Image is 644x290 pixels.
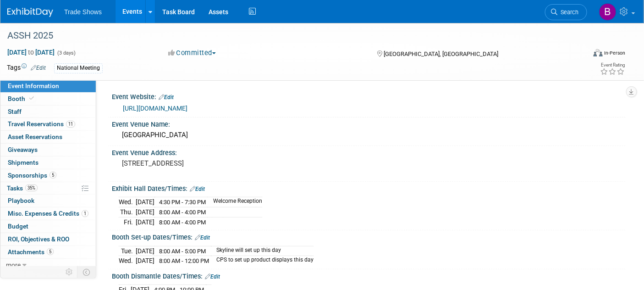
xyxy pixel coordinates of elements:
[599,3,616,21] img: Becca Rensi
[534,48,626,61] div: Event Format
[159,219,206,226] span: 8:00 AM - 4:00 PM
[8,235,69,243] span: ROI, Objectives & ROO
[8,108,22,115] span: Staff
[119,197,136,207] td: Wed.
[557,9,578,16] span: Search
[4,28,573,44] div: ASSH 2025
[159,257,209,264] span: 8:00 AM - 12:00 PM
[112,90,626,102] div: Event Website:
[119,246,136,256] td: Tue.
[8,120,75,128] span: Travel Reservations
[594,49,603,56] img: Format-Inperson.png
[0,259,96,271] a: more
[0,144,96,156] a: Giveaways
[8,223,28,230] span: Budget
[0,118,96,130] a: Travel Reservations11
[112,146,626,157] div: Event Venue Address:
[0,106,96,118] a: Staff
[136,197,154,207] td: [DATE]
[112,117,626,129] div: Event Venue Name:
[600,63,625,67] div: Event Rating
[604,50,626,56] div: In-Person
[8,172,56,179] span: Sponsorships
[47,248,54,255] span: 5
[50,172,56,178] span: 5
[7,63,46,73] td: Tags
[0,220,96,233] a: Budget
[0,207,96,220] a: Misc. Expenses & Credits1
[159,248,206,255] span: 8:00 AM - 5:00 PM
[6,261,21,268] span: more
[195,234,210,241] a: Edit
[211,256,314,266] td: CPS to set up product displays this day
[77,266,96,278] td: Toggle Event Tabs
[25,184,38,191] span: 35%
[208,197,262,207] td: Welcome Reception
[27,49,35,56] span: to
[0,93,96,105] a: Booth
[384,50,498,57] span: [GEOGRAPHIC_DATA], [GEOGRAPHIC_DATA]
[119,256,136,266] td: Wed.
[159,209,206,216] span: 8:00 AM - 4:00 PM
[0,80,96,92] a: Event Information
[8,197,34,204] span: Playbook
[123,105,187,112] a: [URL][DOMAIN_NAME]
[211,246,314,256] td: Skyline will set up this day
[136,256,154,266] td: [DATE]
[205,273,220,280] a: Edit
[190,186,205,192] a: Edit
[119,217,136,227] td: Fri.
[29,96,34,101] i: Booth reservation complete
[8,133,62,140] span: Asset Reservations
[0,182,96,195] a: Tasks35%
[8,146,38,153] span: Giveaways
[7,8,53,17] img: ExhibitDay
[136,207,154,217] td: [DATE]
[8,159,39,166] span: Shipments
[56,50,76,56] span: (3 days)
[82,210,88,217] span: 1
[7,184,38,192] span: Tasks
[8,95,36,102] span: Booth
[54,63,103,73] div: National Meeting
[122,159,316,167] pre: [STREET_ADDRESS]
[165,48,220,58] button: Committed
[159,199,206,206] span: 4:30 PM - 7:30 PM
[0,233,96,245] a: ROI, Objectives & ROO
[136,217,154,227] td: [DATE]
[8,82,59,89] span: Event Information
[119,207,136,217] td: Thu.
[0,195,96,207] a: Playbook
[112,182,626,194] div: Exhibit Hall Dates/Times:
[0,169,96,182] a: Sponsorships5
[66,121,75,128] span: 11
[61,266,77,278] td: Personalize Event Tab Strip
[8,248,54,256] span: Attachments
[7,48,55,56] span: [DATE] [DATE]
[545,4,587,20] a: Search
[0,156,96,169] a: Shipments
[64,8,102,16] span: Trade Shows
[159,94,174,100] a: Edit
[8,210,88,217] span: Misc. Expenses & Credits
[0,246,96,258] a: Attachments5
[112,269,626,281] div: Booth Dismantle Dates/Times:
[0,131,96,143] a: Asset Reservations
[112,230,626,242] div: Booth Set-up Dates/Times:
[31,65,46,71] a: Edit
[136,246,154,256] td: [DATE]
[119,128,619,142] div: [GEOGRAPHIC_DATA]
